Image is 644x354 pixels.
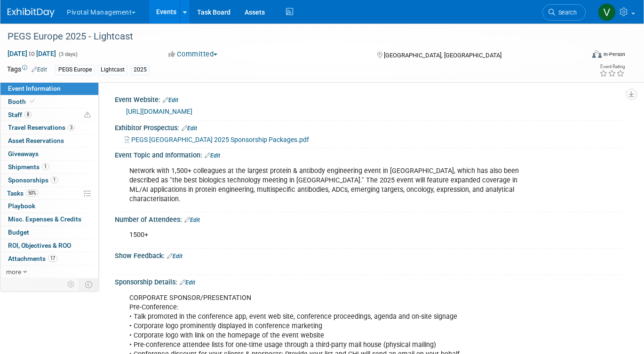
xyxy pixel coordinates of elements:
a: Giveaways [0,148,98,160]
a: Event Information [0,82,98,95]
span: [DATE] [DATE] [7,49,56,58]
span: more [6,268,21,275]
a: PEGS [GEOGRAPHIC_DATA] 2025 Sponsorship Packages.pdf [125,136,309,143]
div: In-Person [603,51,625,58]
span: 8 [24,111,32,118]
span: (3 days) [58,51,78,57]
a: Edit [182,125,197,132]
a: Edit [163,97,178,103]
div: Show Feedback: [115,249,625,261]
td: Personalize Event Tab Strip [63,278,80,291]
span: Tasks [7,189,39,197]
div: 2025 [131,65,150,75]
div: Network with 1,500+ colleagues at the largest protein & antibody engineering event in [GEOGRAPHIC... [123,162,526,209]
button: Committed [165,49,221,59]
div: Event Topic and Information: [115,148,625,160]
span: 1 [51,176,58,183]
div: PEGS Europe 2025 - Lightcast [4,28,572,45]
span: PEGS [GEOGRAPHIC_DATA] 2025 Sponsorship Packages.pdf [131,136,309,143]
a: ROI, Objectives & ROO [0,239,98,252]
a: more [0,266,98,278]
a: Staff8 [0,109,98,121]
span: ROI, Objectives & ROO [8,242,71,249]
a: Edit [184,217,200,223]
div: Lightcast [98,65,127,75]
span: Budget [8,228,29,236]
td: Toggle Event Tabs [80,278,99,291]
span: to [27,50,36,57]
a: Misc. Expenses & Credits [0,213,98,226]
a: Budget [0,226,98,239]
span: Shipments [8,163,49,171]
div: 1500+ [123,226,526,244]
i: Booth reservation complete [30,99,35,104]
span: Travel Reservations [8,124,75,131]
a: Search [542,4,586,21]
a: Edit [180,279,195,286]
a: Travel Reservations3 [0,121,98,134]
span: 1 [42,163,49,170]
div: Event Rating [599,64,625,69]
img: ExhibitDay [8,8,55,17]
span: Attachments [8,255,57,262]
span: Booth [8,98,37,105]
a: Tasks50% [0,187,98,200]
a: Playbook [0,200,98,212]
a: Edit [167,253,183,260]
span: Staff [8,111,32,118]
span: [GEOGRAPHIC_DATA], [GEOGRAPHIC_DATA] [384,52,501,59]
span: 50% [26,189,39,197]
span: 3 [68,124,75,131]
a: Edit [32,66,47,73]
span: Giveaways [8,150,39,157]
a: Attachments17 [0,252,98,265]
div: PEGS Europe [56,65,95,75]
span: Search [555,9,577,16]
span: Misc. Expenses & Credits [8,215,81,223]
span: Playbook [8,202,35,210]
span: Event Information [8,85,61,92]
a: Shipments1 [0,161,98,173]
div: Event Format [534,49,625,63]
span: Potential Scheduling Conflict -- at least one attendee is tagged in another overlapping event. [84,111,91,119]
a: Edit [205,152,220,159]
div: Event Website: [115,93,625,105]
span: Asset Reservations [8,137,64,144]
a: Booth [0,95,98,108]
img: Format-Inperson.png [592,50,602,58]
span: 17 [48,255,57,262]
div: Sponsorship Details: [115,275,625,287]
div: Number of Attendees: [115,212,625,225]
td: Tags [7,64,47,75]
img: Valerie Weld [598,3,616,21]
a: Sponsorships1 [0,174,98,187]
span: Sponsorships [8,176,58,184]
a: [URL][DOMAIN_NAME] [126,108,192,115]
a: Asset Reservations [0,134,98,147]
div: Exhibitor Prospectus: [115,121,625,133]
